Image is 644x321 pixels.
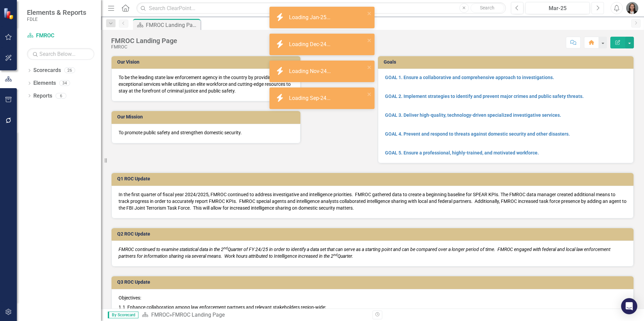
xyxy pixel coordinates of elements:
button: Search [471,3,504,13]
span: Search [480,5,494,10]
a: GOAL 3. Deliver high-quality, technology-driven specialized investigative services. [385,112,561,118]
h3: Our Mission [117,114,297,119]
span: By Scorecard [108,312,138,318]
h3: Q2 ROC Update [117,231,630,237]
input: Search Below... [27,48,94,60]
span: Elements & Reports [27,8,86,16]
div: Mar-25 [528,4,587,12]
button: close [367,63,372,71]
h3: Q3 ROC Update [117,280,630,285]
a: FMROC [151,312,169,318]
sup: nd [333,253,337,257]
span: Objectives: [119,295,141,300]
div: Loading Jan-25... [289,14,332,22]
a: Reports [33,92,52,100]
a: GOAL 4. Prevent and respond to threats against domestic security and other disasters. [385,131,570,137]
a: Elements [33,79,56,87]
input: Search ClearPoint... [136,2,506,14]
div: Loading Sep-24... [289,95,332,102]
button: close [367,36,372,44]
p: To promote public safety and strengthen domestic security. [119,129,293,136]
div: Loading Dec-24... [289,41,332,48]
a: FMROC [27,32,94,40]
div: 26 [64,68,75,73]
em: FMROC continued to examine statistical data in the 2 Quarter of FY 24/25 in order to identify a d... [119,247,610,259]
h3: Goals [384,60,630,65]
p: To be the leading state law enforcement agency in the country by providing exceptional services w... [119,74,293,94]
small: FDLE [27,16,86,22]
div: FMROC Landing Page [172,312,225,318]
div: Open Intercom Messenger [621,298,637,314]
div: 34 [59,80,70,86]
div: FMROC Landing Page [146,21,199,29]
div: Loading Nov-24... [289,68,332,75]
img: ClearPoint Strategy [3,7,15,20]
button: Mar-25 [525,2,590,14]
p: In the first quarter of fiscal year 2024/2025, FMROC continued to address investigative and intel... [119,191,626,211]
a: GOAL 1. Ensure a collaborative and comprehensive approach to investigations. [385,75,554,80]
button: close [367,9,372,17]
div: 6 [56,93,66,99]
a: GOAL 5. Ensure a professional, highly-trained, and motivated workforce. [385,150,539,155]
img: Barrett Espino [626,2,638,14]
h3: Our Vision [117,60,297,65]
a: Scorecards [33,67,61,74]
div: FMROC [111,44,177,49]
div: » [142,311,367,319]
h3: Q1 ROC Update [117,176,630,181]
span: 1.1 Enhance collaboration among law enforcement partners and relevant stakeholders region-wide: [119,305,326,310]
button: close [367,90,372,98]
div: FMROC Landing Page [111,37,177,44]
sup: nd [224,246,228,250]
a: GOAL 2. Implement strategies to identify and prevent major crimes and public safety threats. [385,94,584,99]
